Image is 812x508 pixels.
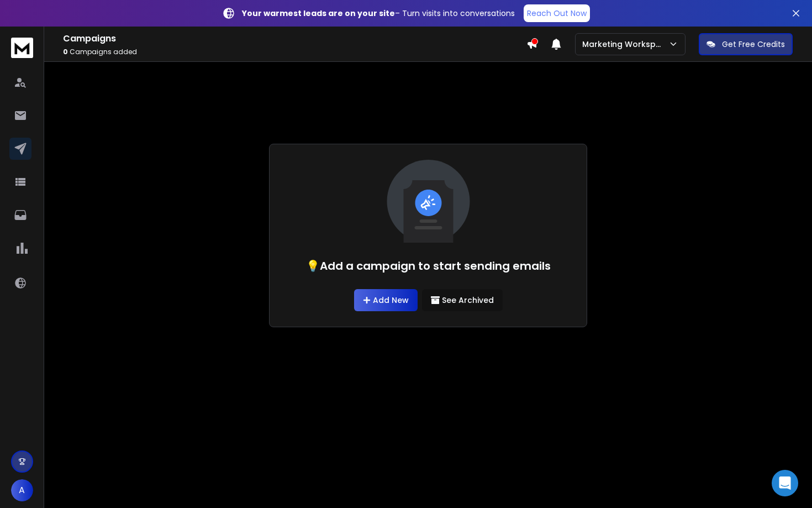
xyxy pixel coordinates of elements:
button: A [11,479,33,501]
span: 0 [63,47,68,56]
img: logo [11,38,33,58]
p: Get Free Credits [722,39,785,50]
button: See Archived [422,289,503,311]
p: Campaigns added [63,48,526,56]
button: Get Free Credits [699,33,793,55]
a: Add New [354,289,418,311]
p: Reach Out Now [527,8,587,19]
strong: Your warmest leads are on your site [242,8,395,19]
a: Reach Out Now [524,4,590,22]
p: Marketing Workspace [582,39,668,50]
p: – Turn visits into conversations [242,8,515,19]
h1: Campaigns [63,32,526,45]
div: Open Intercom Messenger [772,470,798,496]
h1: 💡Add a campaign to start sending emails [306,258,551,274]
